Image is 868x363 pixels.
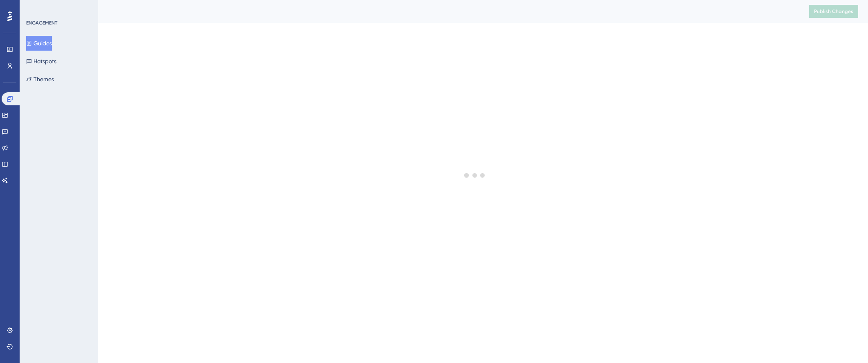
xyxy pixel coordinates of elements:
button: Hotspots [26,54,56,69]
button: Themes [26,72,54,87]
button: Publish Changes [809,5,858,18]
span: Publish Changes [814,8,853,15]
div: ENGAGEMENT [26,20,57,26]
button: Guides [26,36,52,51]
